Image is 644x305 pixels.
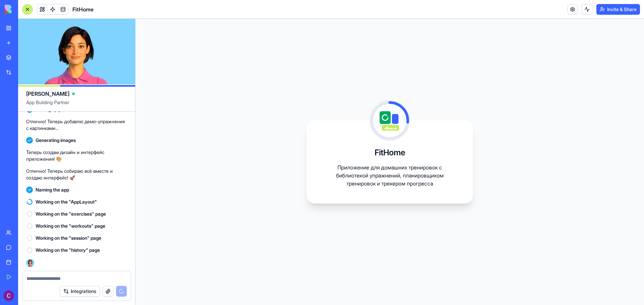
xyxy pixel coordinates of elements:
h3: FitHome [375,147,405,158]
p: Отлично! Теперь собираю всё вместе и создаю интерфейс! 🚀 [26,168,127,181]
span: Generating images [36,137,76,144]
p: Теперь создам дизайн и интерфейс приложения! 🎨 [26,149,127,162]
span: FitHome [72,5,94,13]
p: Приложение для домашних тренировок с библиотекой упражнений, планировщиком тренировок и трекером ... [323,163,457,187]
span: [PERSON_NAME] [26,90,69,98]
button: Invite & Share [596,4,640,15]
p: Отлично! Теперь добавлю демо-упражнения с картинками... [26,118,127,132]
span: Working on the "AppLayout" [36,199,97,205]
span: App Building Partner [26,99,127,111]
button: Integrations [60,286,100,297]
img: ACg8ocKacHEaKkDnjmNKaikqDZniMaScLE1N6be4d1JjxnFdf_UQyA=s96-c [3,290,14,301]
span: Working on the "workouts" page [36,223,105,229]
span: Working on the "history" page [36,247,100,253]
img: Ella_00000_wcx2te.png [26,259,34,267]
span: Naming the app [36,186,69,193]
span: Working on the "exercises" page [36,211,106,217]
img: logo [5,5,46,14]
span: Working on the "session" page [36,235,101,241]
